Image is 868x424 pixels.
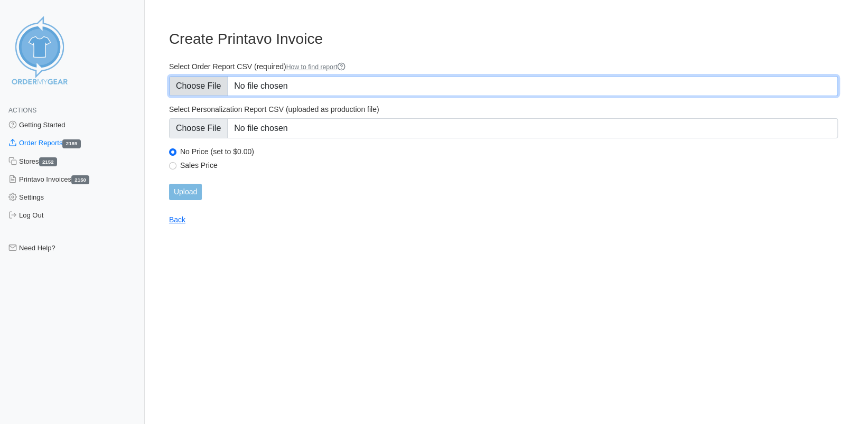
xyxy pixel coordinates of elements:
a: Back [169,215,185,224]
span: Actions [8,107,36,114]
label: Select Personalization Report CSV (uploaded as production file) [169,105,838,114]
label: Sales Price [180,161,838,170]
span: 2152 [39,157,57,166]
h3: Create Printavo Invoice [169,30,838,48]
input: Upload [169,184,202,200]
label: No Price (set to $0.00) [180,147,838,156]
span: 2189 [62,139,80,148]
label: Select Order Report CSV (required) [169,62,838,72]
a: How to find report [286,63,346,71]
span: 2150 [71,175,89,184]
